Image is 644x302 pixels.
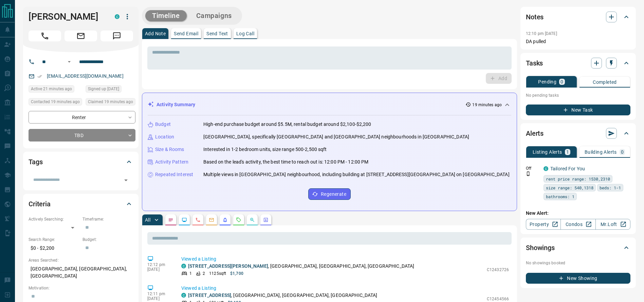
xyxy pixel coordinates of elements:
p: Motivation: [29,285,133,291]
p: [GEOGRAPHIC_DATA], specifically [GEOGRAPHIC_DATA] and [GEOGRAPHIC_DATA] neighbourhoods in [GEOGRA... [203,133,469,140]
p: Pending [538,79,556,84]
p: Repeated Interest [155,171,193,178]
div: Renter [29,111,135,124]
a: [STREET_ADDRESS][PERSON_NAME] [188,263,268,269]
div: Tags [29,154,133,170]
p: 0 [621,150,624,154]
p: C12454566 [487,296,509,302]
button: Open [65,58,73,66]
a: Mr.Loft [595,219,630,230]
p: 12:11 pm [147,291,171,296]
p: 2 [203,270,205,277]
p: High-end purchase budget around $5.5M, rental budget around $2,100-$2,200 [203,121,371,128]
div: Activity Summary19 minutes ago [148,98,511,111]
p: Add Note [145,31,166,36]
p: Timeframe: [82,216,133,222]
p: $1,700 [230,270,243,277]
svg: Calls [195,217,201,223]
span: bathrooms: 1 [546,193,574,200]
p: [DATE] [147,296,171,301]
div: Tasks [526,55,630,71]
p: Activity Summary [157,101,195,108]
p: 12:10 pm [DATE] [526,31,557,36]
svg: Email Verified [37,74,42,79]
span: size range: 540,1318 [546,184,593,191]
p: [GEOGRAPHIC_DATA], [GEOGRAPHIC_DATA], [GEOGRAPHIC_DATA] [29,263,133,282]
p: Multiple views in [GEOGRAPHIC_DATA] neighbourhood, including building at [STREET_ADDRESS][GEOGRAP... [203,171,510,178]
p: 0 [560,79,563,84]
p: Based on the lead's activity, the best time to reach out is: 12:00 PM - 12:00 PM [203,158,369,166]
p: Log Call [236,31,254,36]
p: Budget [155,121,171,128]
button: Regenerate [308,188,351,200]
a: Tailored For You [550,166,585,171]
p: New Alert: [526,210,630,217]
p: 12:12 pm [147,262,171,267]
p: No showings booked [526,260,630,266]
p: All [145,218,150,222]
div: condos.ca [115,14,119,19]
p: 1125 sqft [209,270,226,277]
span: Contacted 19 minutes ago [31,98,80,105]
p: Send Email [174,31,198,36]
svg: Agent Actions [263,217,269,223]
span: Email [65,31,97,41]
p: No pending tasks [526,90,630,100]
div: condos.ca [544,166,548,171]
a: [STREET_ADDRESS] [188,292,231,298]
p: Search Range: [29,237,79,243]
p: Building Alerts [585,150,617,154]
button: Open [121,175,131,185]
h2: Criteria [29,199,51,209]
div: Showings [526,240,630,256]
a: Condos [560,219,595,230]
a: [EMAIL_ADDRESS][DOMAIN_NAME] [47,73,124,79]
p: Viewed a Listing [181,256,509,263]
p: Activity Pattern [155,158,188,166]
div: condos.ca [181,293,186,298]
p: 1 [189,270,192,277]
p: C12432726 [487,267,509,273]
div: Sun Nov 03 2024 [86,85,135,95]
p: Viewed a Listing [181,285,509,292]
button: Campaigns [189,10,239,21]
h2: Alerts [526,128,544,139]
a: Property [526,219,561,230]
p: Budget: [82,237,133,243]
h2: Showings [526,242,555,253]
p: Location [155,133,174,140]
span: beds: 1-1 [600,184,621,191]
svg: Listing Alerts [222,217,228,223]
p: DA pulled [526,38,630,45]
p: Actively Searching: [29,216,79,222]
span: Claimed 19 minutes ago [88,98,133,105]
p: Interested in 1-2 bedroom units, size range 500-2,500 sqft [203,146,327,153]
h2: Notes [526,12,544,22]
div: Alerts [526,125,630,141]
span: Call [29,31,61,41]
p: Completed [593,80,617,84]
p: [DATE] [147,267,171,272]
button: New Showing [526,273,630,284]
p: 19 minutes ago [472,102,502,108]
span: rent price range: 1530,2310 [546,175,610,182]
p: $0 - $2,200 [29,243,79,254]
div: Wed Oct 15 2025 [29,85,82,95]
span: Active 21 minutes ago [31,86,72,92]
div: Notes [526,9,630,25]
div: condos.ca [181,264,186,268]
span: Signed up [DATE] [88,86,119,92]
div: Wed Oct 15 2025 [29,98,82,108]
p: , [GEOGRAPHIC_DATA], [GEOGRAPHIC_DATA], [GEOGRAPHIC_DATA] [188,292,378,299]
p: Send Text [206,31,228,36]
div: Wed Oct 15 2025 [86,98,135,108]
p: Areas Searched: [29,257,133,263]
h2: Tasks [526,58,543,69]
p: Listing Alerts [533,150,562,154]
button: Timeline [145,10,187,21]
p: Size & Rooms [155,146,184,153]
svg: Requests [236,217,241,223]
svg: Opportunities [250,217,255,223]
div: TBD [29,129,135,141]
svg: Lead Browsing Activity [182,217,187,223]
